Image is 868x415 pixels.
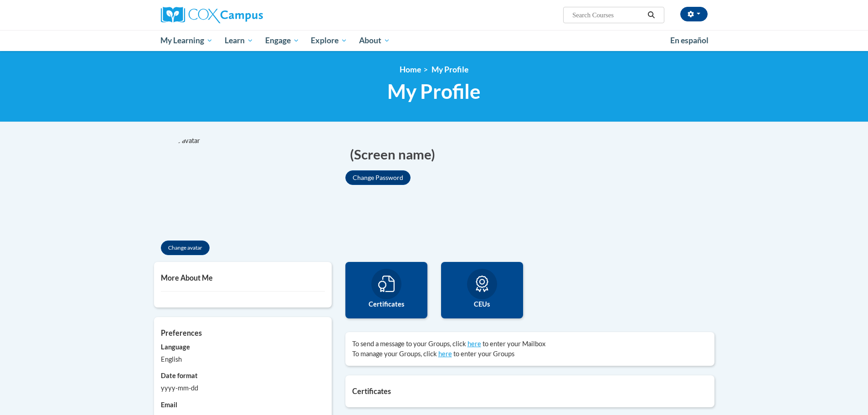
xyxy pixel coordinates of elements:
div: Main menu [147,30,721,51]
span: to enter your Mailbox [483,340,545,348]
span: Explore [311,35,347,46]
a: About [353,30,396,51]
button: Change Password [345,170,411,185]
label: Language [161,342,325,352]
span: Learn [225,35,253,46]
button: Change avatar [161,241,210,255]
a: My Learning [155,30,219,51]
h5: Certificates [352,387,708,395]
span: (Screen name) [350,145,435,164]
button: Account Settings [680,7,708,21]
a: here [438,350,452,358]
span: About [359,35,390,46]
span: To send a message to your Groups, click [352,340,466,348]
label: CEUs [448,299,516,309]
span: My Learning [160,35,213,46]
div: English [161,354,325,364]
div: yyyy-mm-dd [161,383,325,393]
label: Date format [161,371,325,381]
a: Learn [219,30,259,51]
label: Email [161,400,325,410]
a: En español [664,31,714,50]
span: En español [670,36,709,45]
span: to enter your Groups [453,350,514,358]
span: My Profile [431,65,468,74]
span: Engage [265,35,299,46]
input: Search Courses [571,10,644,20]
a: here [467,340,481,348]
button: Search [644,10,658,20]
span: To manage your Groups, click [352,350,437,358]
a: Engage [259,30,305,51]
img: profile avatar [154,136,254,236]
img: Cox Campus [161,7,263,23]
a: Home [400,65,421,74]
div: Click to change the profile picture [154,136,254,236]
span: My Profile [387,79,481,103]
label: Certificates [352,299,421,309]
a: Explore [305,30,353,51]
h5: Preferences [161,328,325,337]
h5: More About Me [161,273,325,282]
